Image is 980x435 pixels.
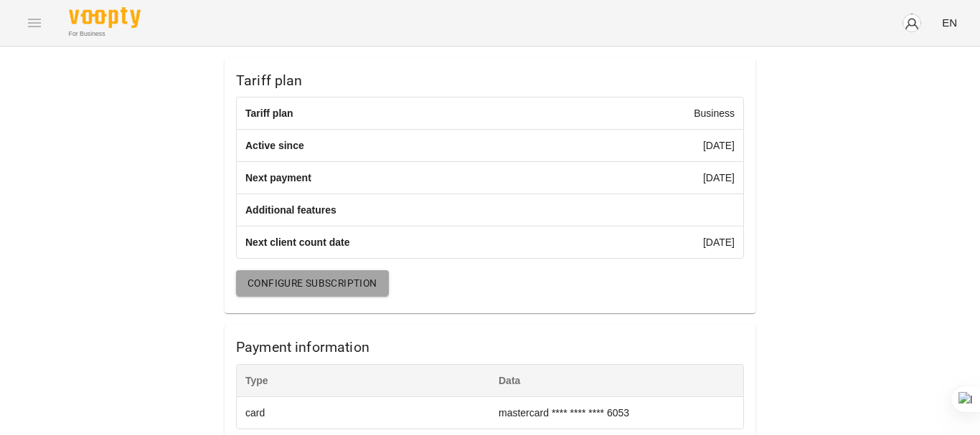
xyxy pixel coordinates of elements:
[245,235,349,249] div: Next client count date
[69,7,141,28] img: Voopty Logo
[936,9,963,36] button: EN
[245,171,311,185] div: Next payment
[902,13,922,33] img: avatar_s.png
[237,365,490,396] div: Type
[236,70,744,92] h6: Tariff plan
[245,138,304,153] div: Active since
[703,138,735,153] div: [DATE]
[942,15,957,30] span: EN
[703,235,735,249] div: [DATE]
[248,274,377,292] span: Configure subscription
[236,270,389,296] button: Configure subscription
[490,365,743,396] div: Data
[245,106,293,120] div: Tariff plan
[69,29,141,39] span: For Business
[245,203,336,217] div: Additional features
[237,397,490,429] div: card
[703,171,735,185] div: [DATE]
[236,336,744,358] h6: Payment information
[694,106,735,120] div: Business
